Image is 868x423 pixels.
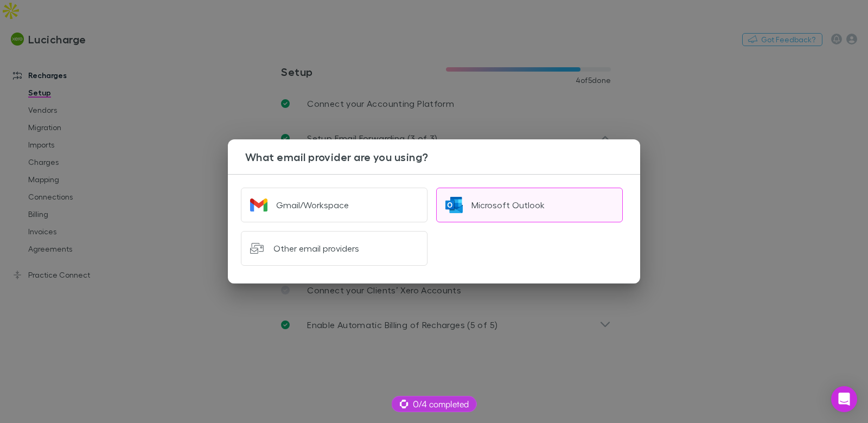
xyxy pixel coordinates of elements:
button: Microsoft Outlook [436,188,623,222]
div: Open Intercom Messenger [831,386,857,412]
button: Other email providers [241,231,427,266]
img: Gmail/Workspace's Logo [250,196,267,214]
img: Microsoft Outlook's Logo [445,196,463,214]
div: Other email providers [273,243,359,254]
h3: What email provider are you using? [245,150,640,163]
button: Gmail/Workspace [241,188,427,222]
div: Microsoft Outlook [471,200,545,210]
div: Gmail/Workspace [276,200,349,210]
